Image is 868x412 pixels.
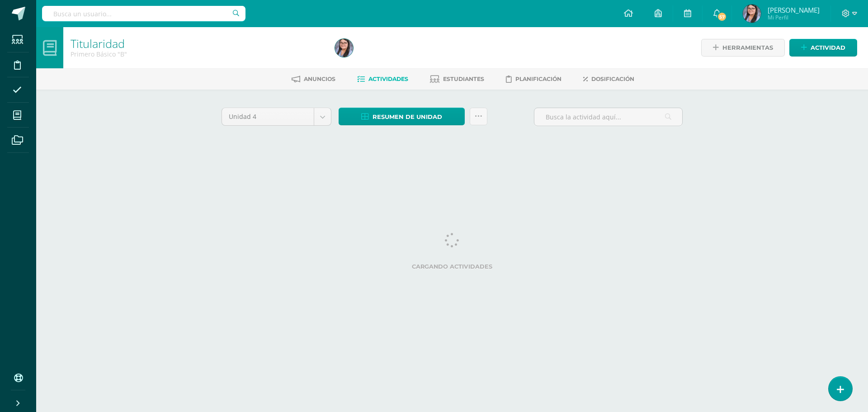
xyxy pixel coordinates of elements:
h1: Titularidad [71,37,324,50]
a: Resumen de unidad [339,108,465,125]
a: Anuncios [292,72,335,86]
a: Unidad 4 [222,108,331,125]
a: Dosificación [583,72,634,86]
a: Estudiantes [430,72,484,86]
a: Actividades [357,72,408,86]
span: Dosificación [591,76,634,82]
span: [PERSON_NAME] [768,5,820,14]
span: Resumen de unidad [373,109,442,125]
a: Planificación [506,72,561,86]
span: Actividades [368,76,408,82]
input: Busca un usuario... [42,6,245,21]
span: Actividad [811,39,845,56]
span: Mi Perfil [768,14,820,21]
div: Primero Básico 'B' [71,50,324,58]
span: Anuncios [304,76,335,82]
a: Herramientas [701,39,785,57]
span: Planificación [515,76,561,82]
span: 57 [717,12,727,22]
span: Unidad 4 [229,108,307,125]
input: Busca la actividad aquí... [534,108,682,126]
img: 3701f0f65ae97d53f8a63a338b37df93.png [743,5,761,23]
span: Herramientas [722,39,773,56]
a: Actividad [789,39,857,57]
label: Cargando actividades [222,263,683,270]
a: Titularidad [71,36,125,51]
span: Estudiantes [443,76,484,82]
img: 3701f0f65ae97d53f8a63a338b37df93.png [335,39,353,57]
